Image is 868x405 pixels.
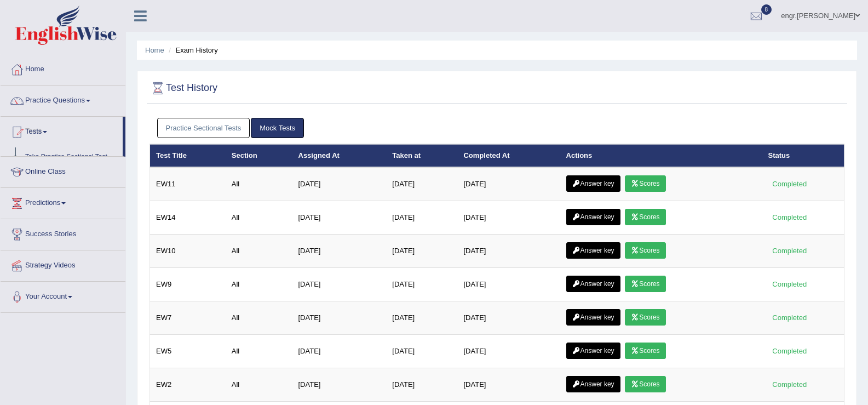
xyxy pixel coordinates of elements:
[566,309,620,326] a: Answer key
[292,201,387,235] td: [DATE]
[560,144,762,167] th: Actions
[566,209,620,225] a: Answer key
[1,219,125,247] a: Success Stories
[386,301,457,335] td: [DATE]
[226,167,292,201] td: All
[768,178,811,190] div: Completed
[768,245,811,256] div: Completed
[457,235,560,268] td: [DATE]
[457,167,560,201] td: [DATE]
[625,343,665,359] a: Scores
[457,368,560,402] td: [DATE]
[768,278,811,290] div: Completed
[566,276,620,292] a: Answer key
[457,268,560,301] td: [DATE]
[251,118,304,138] a: Mock Tests
[1,85,125,113] a: Practice Questions
[150,235,226,268] td: EW10
[150,335,226,368] td: EW5
[386,235,457,268] td: [DATE]
[292,368,387,402] td: [DATE]
[625,309,665,326] a: Scores
[386,144,457,167] th: Taken at
[1,157,125,184] a: Online Class
[386,167,457,201] td: [DATE]
[292,268,387,301] td: [DATE]
[226,368,292,402] td: All
[20,147,123,167] a: Take Practice Sectional Test
[292,144,387,167] th: Assigned At
[457,201,560,235] td: [DATE]
[226,201,292,235] td: All
[1,282,125,309] a: Your Account
[768,312,811,323] div: Completed
[386,335,457,368] td: [DATE]
[150,144,226,167] th: Test Title
[1,250,125,278] a: Strategy Videos
[768,345,811,357] div: Completed
[762,144,844,167] th: Status
[150,301,226,335] td: EW7
[166,45,218,55] li: Exam History
[145,46,164,54] a: Home
[457,301,560,335] td: [DATE]
[625,376,665,392] a: Scores
[150,80,217,96] h2: Test History
[292,301,387,335] td: [DATE]
[226,144,292,167] th: Section
[226,301,292,335] td: All
[292,235,387,268] td: [DATE]
[457,144,560,167] th: Completed At
[566,242,620,259] a: Answer key
[386,268,457,301] td: [DATE]
[768,379,811,390] div: Completed
[625,175,665,192] a: Scores
[1,117,123,144] a: Tests
[625,242,665,259] a: Scores
[226,235,292,268] td: All
[386,368,457,402] td: [DATE]
[761,4,772,15] span: 8
[292,167,387,201] td: [DATE]
[157,118,250,138] a: Practice Sectional Tests
[226,268,292,301] td: All
[457,335,560,368] td: [DATE]
[150,167,226,201] td: EW11
[1,188,125,215] a: Predictions
[1,54,125,82] a: Home
[292,335,387,368] td: [DATE]
[625,209,665,225] a: Scores
[625,276,665,292] a: Scores
[566,376,620,392] a: Answer key
[150,268,226,301] td: EW9
[566,343,620,359] a: Answer key
[386,201,457,235] td: [DATE]
[150,201,226,235] td: EW14
[150,368,226,402] td: EW2
[566,175,620,192] a: Answer key
[768,212,811,223] div: Completed
[226,335,292,368] td: All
